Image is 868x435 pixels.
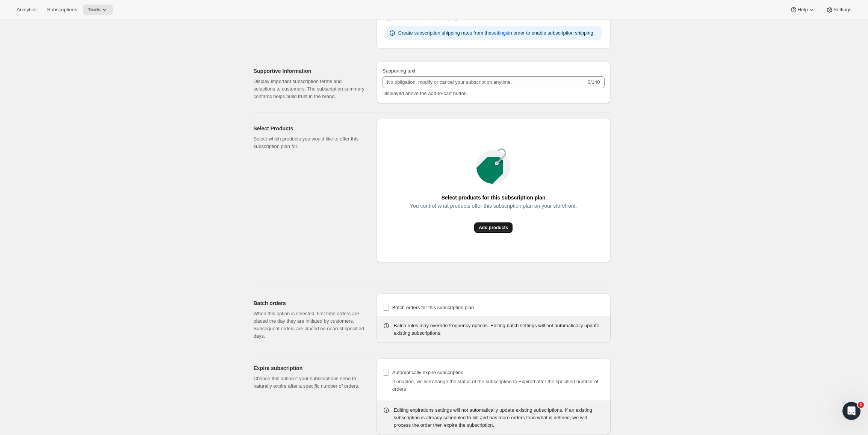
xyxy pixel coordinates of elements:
[487,27,513,39] button: settings
[474,222,513,233] button: Add products
[83,5,113,15] button: Tools
[383,76,586,88] input: No obligation, modify or cancel your subscription anytime.
[395,15,458,21] span: Enable subscription shipping
[842,402,860,420] iframe: Intercom live chat
[12,5,41,15] button: Analytics
[398,30,594,36] span: Create subscription shipping rates from the in order to enable subscription shipping.
[254,67,364,75] h2: Supportive Information
[254,135,364,150] p: Select which products you would like to offer this subscription plan for.
[17,7,36,13] span: Analytics
[785,5,820,15] button: Help
[254,78,364,100] p: Display important subscription terms and selections to customers. The subscription summary confir...
[42,5,82,15] button: Subscriptions
[394,322,605,337] div: Batch rules may override frequency options. Editing batch settings will not automatically update ...
[47,7,77,13] span: Subscriptions
[392,370,463,375] span: Automatically expire subscription
[821,5,856,15] button: Settings
[254,364,364,372] h2: Expire subscription
[833,7,851,13] span: Settings
[88,7,101,13] span: Tools
[254,125,364,132] h2: Select Products
[392,305,474,310] span: Batch orders for this subscription plan
[858,402,864,408] span: 1
[410,201,577,211] span: You control what products offer this subscription plan on your storefront.
[254,299,364,307] h2: Batch orders
[479,225,508,231] span: Add products
[254,310,364,340] p: When this option is selected, first time orders are placed the day they are initiated by customer...
[392,379,598,392] span: If enabled, we will change the status of the subscription to Expired after the specified number o...
[797,7,808,13] span: Help
[383,68,415,74] span: Supporting text
[254,375,364,390] p: Choose this option if your subscriptions need to naturally expire after a specific number of orders.
[442,192,546,203] span: Select products for this subscription plan
[394,406,605,429] div: Editing expirations settings will not automatically update existing subscriptions. If an existing...
[383,91,468,96] span: Displayed above the add-to-cart button.
[491,29,508,37] span: settings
